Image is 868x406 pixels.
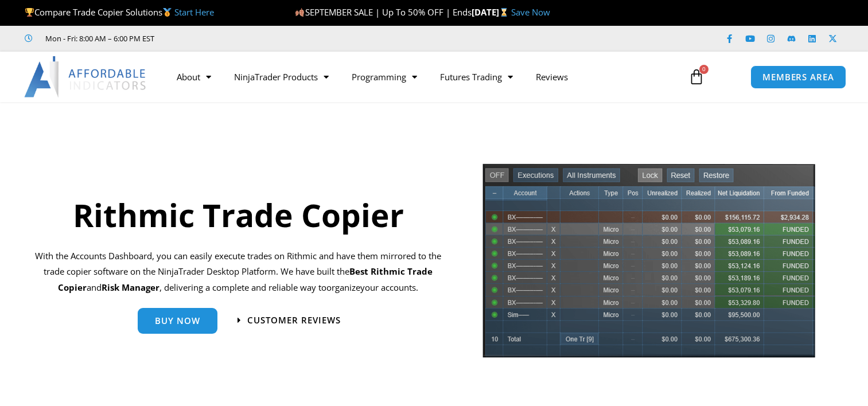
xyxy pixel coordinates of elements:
span: organize [326,282,360,293]
img: 🍂 [295,8,304,17]
span: 0 [699,65,709,74]
a: 0 [671,60,722,93]
strong: [DATE] [472,6,511,18]
a: Reviews [524,64,579,90]
span: Compare Trade Copier Solutions [25,6,214,18]
a: Buy Now [138,308,217,334]
span: Customer Reviews [247,316,341,325]
span: SEPTEMBER SALE | Up To 50% OFF | Ends [295,6,471,18]
img: 🏆 [25,8,34,17]
img: LogoAI | Affordable Indicators – NinjaTrader [24,56,147,97]
strong: Risk Manager [102,282,159,293]
a: About [165,64,223,90]
h1: Rithmic Trade Copier [30,193,447,237]
a: Save Now [511,6,550,18]
a: Futures Trading [429,64,524,90]
span: MEMBERS AREA [762,73,834,81]
p: With the Accounts Dashboard, you can easily execute trades on Rithmic and have them mirrored to t... [30,248,447,296]
a: NinjaTrader Products [223,64,340,90]
img: 🥇 [163,8,172,17]
a: MEMBERS AREA [750,65,846,89]
img: ⌛ [500,8,508,17]
nav: Menu [165,64,678,90]
a: Programming [340,64,429,90]
a: Customer Reviews [238,316,341,325]
span: Mon - Fri: 8:00 AM – 6:00 PM EST [42,32,154,45]
span: Buy Now [155,317,200,325]
span: your accounts. [360,282,418,293]
img: tradecopier | Affordable Indicators – NinjaTrader [481,162,816,367]
iframe: Customer reviews powered by Trustpilot [170,33,342,44]
a: Start Here [174,6,214,18]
